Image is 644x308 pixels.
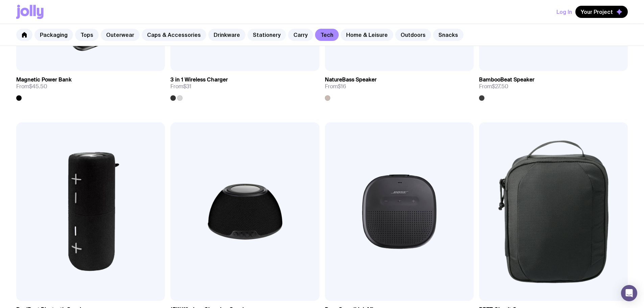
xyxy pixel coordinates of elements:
h3: BambooBeat Speaker [479,76,534,83]
span: $31 [183,83,191,90]
a: Outdoors [395,29,431,41]
h3: NatureBass Speaker [325,76,377,83]
span: From [170,83,191,90]
button: Log In [556,6,572,18]
a: BambooBeat SpeakerFrom$27.50 [479,71,628,101]
span: From [479,83,508,90]
a: Stationery [247,29,286,41]
span: $16 [338,83,346,90]
a: Magnetic Power BankFrom$45.50 [16,71,165,101]
a: Tops [75,29,99,41]
a: Snacks [433,29,463,41]
span: $27.50 [492,83,508,90]
a: Carry [288,29,313,41]
span: $45.50 [29,83,47,90]
div: Open Intercom Messenger [621,285,637,301]
span: From [325,83,346,90]
a: Caps & Accessories [142,29,206,41]
a: Outerwear [101,29,140,41]
h3: Magnetic Power Bank [16,76,72,83]
a: Packaging [34,29,73,41]
span: From [16,83,47,90]
a: Home & Leisure [341,29,393,41]
h3: 3 in 1 Wireless Charger [170,76,228,83]
a: 3 in 1 Wireless ChargerFrom$31 [170,71,319,101]
a: NatureBass SpeakerFrom$16 [325,71,474,101]
button: Your Project [575,6,628,18]
a: Drinkware [208,29,245,41]
a: Tech [315,29,339,41]
span: Your Project [581,8,613,15]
